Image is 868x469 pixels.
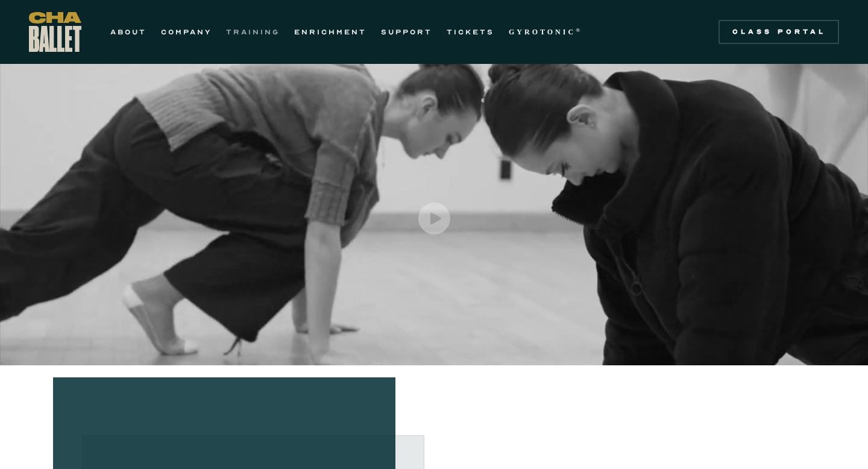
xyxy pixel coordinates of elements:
[509,28,576,36] strong: GYROTONIC
[719,20,839,44] a: Class Portal
[161,25,212,39] a: COMPANY
[447,25,494,39] a: TICKETS
[226,25,280,39] a: TRAINING
[29,12,81,52] a: home
[576,27,582,33] sup: ®
[381,25,432,39] a: SUPPORT
[110,25,146,39] a: ABOUT
[509,25,582,39] a: GYROTONIC®
[294,25,366,39] a: ENRICHMENT
[726,27,832,37] div: Class Portal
